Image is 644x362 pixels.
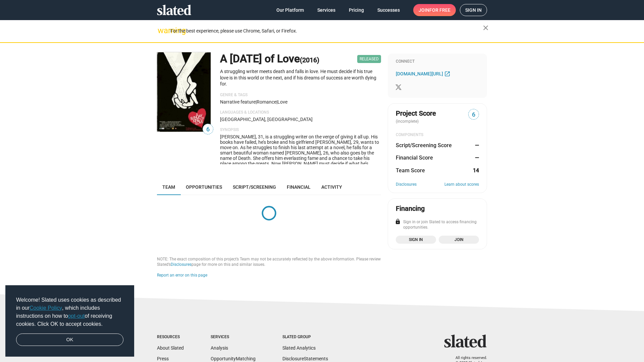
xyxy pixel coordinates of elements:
span: Services [317,4,335,16]
span: Project Score [396,109,436,118]
div: Services [211,335,256,340]
mat-icon: open_in_new [444,70,450,77]
button: Report an error on this page [157,273,207,278]
mat-icon: close [482,24,490,32]
dt: Financial Score [396,154,433,161]
div: NOTE: The exact composition of this project’s Team may not be accurately reflected by the above i... [157,257,381,267]
a: DisclosureStatements [282,356,328,361]
a: Financial [281,179,316,195]
a: Disclosures [171,262,192,267]
span: [PERSON_NAME], 31, is a struggling writer on the verge of giving it all up. His books have failed... [220,134,379,177]
a: Sign in [460,4,487,16]
span: Sign in [465,4,482,16]
span: Successes [377,4,400,16]
span: [GEOGRAPHIC_DATA], [GEOGRAPHIC_DATA] [220,117,313,122]
span: love [277,99,287,105]
a: Pricing [343,4,369,16]
a: Script/Screening [227,179,281,195]
span: [DOMAIN_NAME][URL] [396,71,443,76]
div: cookieconsent [5,285,134,357]
p: A struggling writer meets death and falls in love. He must decide if his true love is in this wor... [220,68,381,87]
a: Press [157,356,169,361]
p: Languages & Locations [220,110,381,115]
div: Slated Group [282,335,328,340]
span: Financial [287,184,311,190]
div: For the best experience, please use Chrome, Safari, or Firefox. [170,26,483,36]
div: Connect [396,59,479,64]
a: Our Platform [271,4,309,16]
dt: Script/Screening Score [396,142,452,149]
span: Script/Screening [233,184,276,190]
dt: Team Score [396,167,425,174]
p: Synopsis [220,127,381,133]
span: (2016) [300,56,319,64]
a: Activity [316,179,347,195]
span: 6 [469,110,479,119]
span: Activity [321,184,342,190]
a: Slated Analytics [282,345,316,351]
span: (incomplete) [396,119,420,124]
a: dismiss cookie message [16,334,123,346]
a: Team [157,179,180,195]
dd: 14 [473,167,479,174]
mat-icon: lock [395,219,401,225]
span: Team [162,184,175,190]
div: Financing [396,204,425,213]
span: Our Platform [276,4,304,16]
a: Analysis [211,345,228,351]
span: for free [429,4,450,16]
dd: — [473,154,479,161]
a: Learn about scores [444,182,479,187]
mat-icon: warning [158,26,166,35]
span: Join [443,236,475,243]
div: Sign in or join Slated to access financing opportunities. [396,220,479,230]
span: Sign in [400,236,432,243]
span: | [256,99,257,105]
span: Opportunities [186,184,222,190]
span: Pricing [349,4,364,16]
span: Join [419,4,450,16]
a: Successes [372,4,405,16]
a: Services [312,4,341,16]
p: Genre & Tags [220,93,381,98]
span: Released [357,55,381,63]
a: opt-out [68,313,85,319]
a: Join [439,236,479,244]
div: COMPONENTS [396,132,479,138]
a: Joinfor free [413,4,456,16]
a: [DOMAIN_NAME][URL] [396,70,452,78]
span: Narrative feature [220,99,256,105]
div: Resources [157,335,184,340]
a: Disclosures [396,182,417,187]
span: Welcome! Slated uses cookies as described in our , which includes instructions on how to of recei... [16,296,123,328]
span: | [276,99,277,105]
a: Sign in [396,236,436,244]
a: Cookie Policy [30,305,62,311]
a: Opportunities [180,179,227,195]
dd: — [473,142,479,149]
img: A Sunday of Love [157,52,211,132]
span: 6 [203,125,213,134]
a: About Slated [157,345,184,351]
a: OpportunityMatching [211,356,256,361]
h1: A [DATE] of Love [220,52,319,66]
span: Romance [257,99,276,105]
